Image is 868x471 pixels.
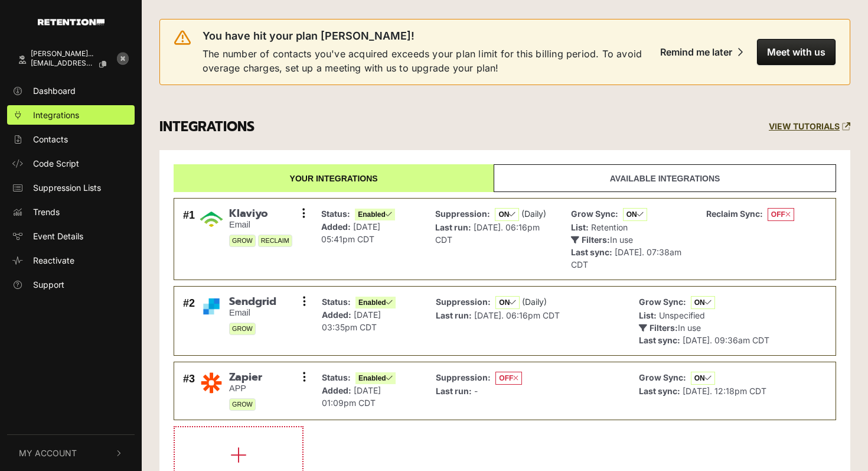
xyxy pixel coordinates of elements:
span: GROW [229,398,256,411]
span: Integrations [33,109,79,121]
span: Zapier [229,371,262,384]
a: Code Script [7,154,135,173]
a: Reactivate [7,251,135,270]
button: Meet with us [757,39,836,65]
span: - [474,386,478,396]
span: Dashboard [33,85,76,97]
span: (Daily) [522,297,547,307]
span: The number of contacts you've acquired exceeds your plan limit for this billing period. To avoid ... [203,47,669,75]
div: [PERSON_NAME]... [31,50,116,58]
span: [DATE]. 06:16pm CDT [474,310,560,320]
strong: Added: [322,310,351,320]
span: Enabled [355,297,396,308]
strong: Added: [322,385,351,395]
span: GROW [229,323,256,335]
span: Retention [591,222,628,232]
button: My Account [7,435,135,471]
span: Trends [33,206,60,218]
strong: Added: [321,222,351,232]
strong: Suppression: [435,209,490,219]
span: Event Details [33,230,83,242]
span: GROW [229,235,256,247]
strong: Last sync: [639,386,680,396]
small: APP [229,384,262,394]
span: My Account [19,447,77,459]
strong: Suppression: [436,372,491,382]
strong: Status: [321,209,350,219]
p: In use [639,321,769,334]
span: Enabled [355,209,395,220]
strong: Last sync: [571,247,612,257]
span: [DATE]. 07:38am CDT [571,247,681,269]
span: Sendgrid [229,295,276,308]
button: Remind me later [651,39,752,65]
div: #3 [183,371,195,411]
strong: Grow Sync: [639,297,686,307]
a: Trends [7,202,135,222]
div: Remind me later [660,46,732,58]
span: OFF [495,372,522,385]
strong: Filters: [650,323,678,333]
a: Integrations [7,105,135,125]
span: [EMAIL_ADDRESS][PERSON_NAME][DOMAIN_NAME] [31,59,95,67]
strong: Filters: [582,235,610,245]
strong: Grow Sync: [639,372,686,382]
strong: Grow Sync: [571,209,618,219]
div: #2 [183,295,195,346]
p: In use [571,233,688,246]
span: You have hit your plan [PERSON_NAME]! [203,29,415,43]
a: Support [7,275,135,294]
strong: Last run: [435,222,471,232]
span: Reactivate [33,254,74,267]
img: Retention.com [38,19,105,25]
a: VIEW TUTORIALS [769,122,850,132]
strong: Last run: [436,310,472,320]
span: [DATE] 03:35pm CDT [322,310,381,332]
a: Suppression Lists [7,178,135,197]
span: ON [623,208,647,221]
strong: List: [639,310,657,320]
span: Contacts [33,133,68,145]
span: Unspecified [659,310,705,320]
span: Support [33,278,64,291]
a: Your integrations [174,164,494,192]
a: Available integrations [494,164,836,192]
span: [DATE]. 06:16pm CDT [435,222,540,245]
strong: Reclaim Sync: [706,209,763,219]
span: OFF [768,208,794,221]
span: Enabled [355,372,396,384]
a: Dashboard [7,81,135,100]
img: Zapier [200,371,223,395]
div: #1 [183,207,195,271]
strong: Status: [322,372,351,382]
small: Email [229,308,276,318]
span: RECLAIM [258,235,292,247]
span: ON [691,296,715,309]
small: Email [229,220,292,230]
span: Code Script [33,157,79,170]
strong: Last run: [436,386,472,396]
span: ON [495,208,519,221]
span: [DATE] 05:41pm CDT [321,222,380,244]
a: [PERSON_NAME]... [EMAIL_ADDRESS][PERSON_NAME][DOMAIN_NAME] [7,44,111,76]
span: [DATE] 01:09pm CDT [322,385,381,408]
span: ON [495,296,520,309]
strong: Last sync: [639,335,680,345]
span: [DATE]. 12:18pm CDT [683,386,766,396]
img: Klaviyo [200,207,223,231]
span: Klaviyo [229,207,292,220]
strong: List: [571,222,589,232]
span: Suppression Lists [33,181,101,194]
span: (Daily) [521,209,546,219]
strong: Suppression: [436,297,491,307]
h3: INTEGRATIONS [159,119,254,135]
a: Event Details [7,226,135,246]
span: [DATE]. 09:36am CDT [683,335,769,345]
span: ON [691,372,715,385]
strong: Status: [322,297,351,307]
a: Contacts [7,129,135,149]
img: Sendgrid [200,295,223,318]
